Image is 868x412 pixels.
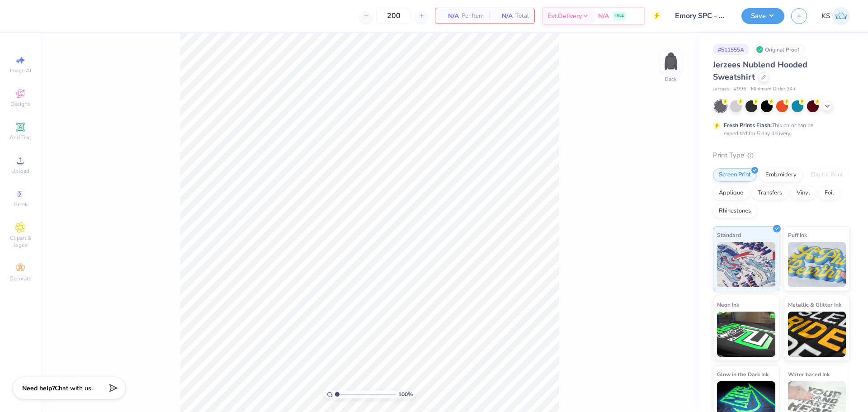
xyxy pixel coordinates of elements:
[713,150,850,161] div: Print Type
[751,85,796,93] span: Minimum Order: 24 +
[788,242,846,287] img: Puff Ink
[662,52,680,71] img: Back
[717,242,775,287] img: Standard
[55,384,93,393] span: Chat with us.
[376,8,411,24] input: – –
[713,204,757,218] div: Rhinestones
[10,100,30,108] span: Designs
[11,167,29,175] span: Upload
[724,121,835,137] div: This color can be expedited for 5 day delivery.
[805,168,849,182] div: Digital Print
[9,134,31,141] span: Add Text
[752,186,788,200] div: Transfers
[665,75,677,83] div: Back
[668,7,735,25] input: Untitled Design
[734,85,746,93] span: # 996
[821,11,830,21] span: KS
[713,85,729,93] span: Jerzees
[717,369,769,379] span: Glow in the Dark Ink
[821,7,850,25] a: KS
[9,275,31,282] span: Decorate
[717,312,775,357] img: Neon Ink
[441,11,459,21] span: N/A
[22,384,55,393] strong: Need help?
[598,11,609,21] span: N/A
[788,369,830,379] span: Water based Ink
[791,186,816,200] div: Vinyl
[713,44,749,55] div: # 511555A
[754,44,804,55] div: Original Proof
[398,390,413,398] span: 100 %
[547,11,582,21] span: Est. Delivery
[832,7,850,25] img: Kath Sales
[495,11,513,21] span: N/A
[788,312,846,357] img: Metallic & Glitter Ink
[819,186,840,200] div: Foil
[724,122,772,129] strong: Fresh Prints Flash:
[5,234,36,249] span: Clipart & logos
[614,13,624,19] span: FREE
[788,300,841,309] span: Metallic & Glitter Ink
[14,201,28,208] span: Greek
[717,230,741,240] span: Standard
[717,300,739,309] span: Neon Ink
[713,186,749,200] div: Applique
[462,11,484,21] span: Per Item
[515,11,529,21] span: Total
[759,168,802,182] div: Embroidery
[10,67,31,74] span: Image AI
[741,8,784,24] button: Save
[713,168,757,182] div: Screen Print
[713,59,807,82] span: Jerzees Nublend Hooded Sweatshirt
[788,230,807,240] span: Puff Ink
